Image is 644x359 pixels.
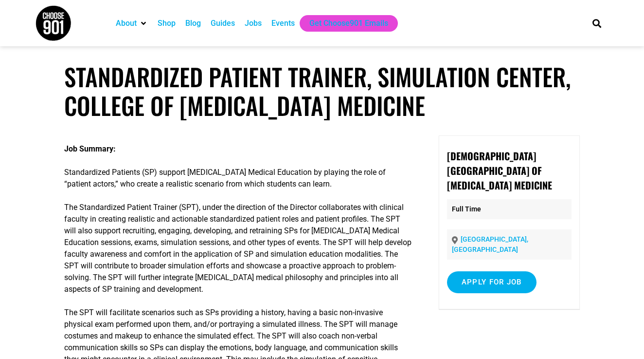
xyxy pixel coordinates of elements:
a: Get Choose901 Emails [309,18,388,29]
a: Events [271,18,295,29]
h1: Standardized Patient Trainer, Simulation Center, College of [MEDICAL_DATA] Medicine [64,62,579,120]
a: Blog [185,18,201,29]
strong: Job Summary: [64,144,116,153]
nav: Main nav [111,15,576,32]
div: Search [589,15,605,31]
a: Shop [158,18,176,29]
p: Standardized Patients (SP) support [MEDICAL_DATA] Medical Education by playing the role of “patie... [64,167,412,190]
input: Apply for job [447,271,537,293]
a: Jobs [245,18,262,29]
p: Full Time [447,199,572,219]
strong: [DEMOGRAPHIC_DATA][GEOGRAPHIC_DATA] of [MEDICAL_DATA] Medicine [447,149,552,192]
p: The Standardized Patient Trainer (SPT), under the direction of the Director collaborates with cli... [64,202,412,295]
div: About [111,15,153,32]
a: About [116,18,137,29]
a: [GEOGRAPHIC_DATA], [GEOGRAPHIC_DATA] [452,235,528,253]
a: Guides [211,18,235,29]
